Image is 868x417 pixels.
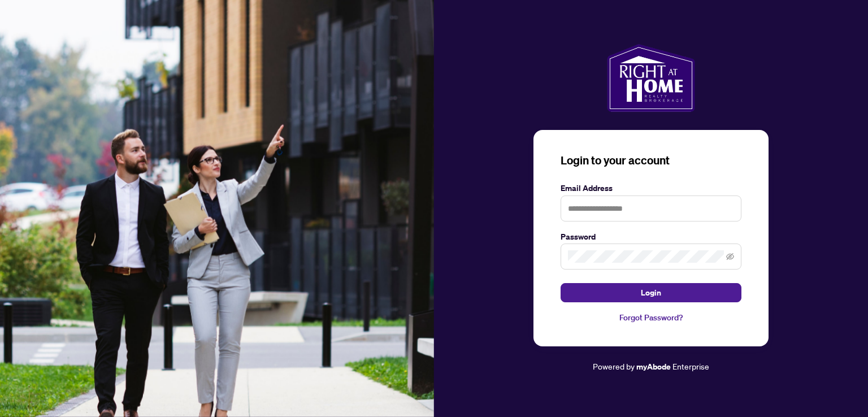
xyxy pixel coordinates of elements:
button: Login [561,283,741,302]
label: Password [561,231,741,243]
a: Forgot Password? [561,311,741,324]
span: Enterprise [672,361,709,371]
img: ma-logo [607,44,695,112]
span: Login [641,284,661,302]
h3: Login to your account [561,153,741,168]
span: Powered by [593,361,635,371]
a: myAbode [636,360,671,373]
span: eye-invisible [726,253,734,260]
label: Email Address [561,182,741,194]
